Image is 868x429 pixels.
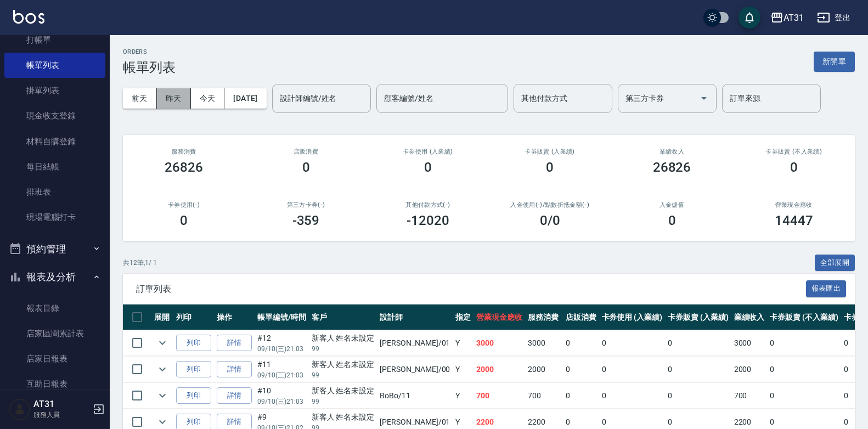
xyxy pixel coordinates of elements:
h3: 帳單列表 [123,60,176,75]
h2: ORDERS [123,48,176,55]
td: 3000 [525,330,563,356]
button: 登出 [813,8,855,28]
td: 0 [665,330,731,356]
div: AT31 [784,11,804,25]
td: Y [453,357,474,382]
th: 帳單編號/時間 [255,304,309,330]
td: 0 [665,357,731,382]
button: Open [695,89,713,107]
h2: 入金使用(-) /點數折抵金額(-) [502,201,598,208]
h3: 0 [180,213,188,228]
button: save [739,7,760,29]
a: 店家區間累計表 [4,321,105,346]
td: 0 [767,330,841,356]
h2: 卡券販賣 (入業績) [502,148,598,155]
th: 卡券販賣 (不入業績) [767,304,841,330]
a: 材料自購登錄 [4,129,105,154]
button: 今天 [191,88,225,109]
p: 服務人員 [33,410,89,420]
th: 列印 [173,304,214,330]
div: 新客人 姓名未設定 [312,332,375,344]
td: 0 [563,383,599,409]
a: 詳情 [217,361,252,378]
th: 店販消費 [563,304,599,330]
button: 昨天 [157,88,191,109]
td: 0 [599,383,666,409]
button: 前天 [123,88,157,109]
p: 99 [312,397,375,407]
a: 報表目錄 [4,296,105,321]
h3: 服務消費 [136,148,232,155]
td: 2000 [731,357,768,382]
h3: 14447 [775,213,813,228]
p: 09/10 (三) 21:03 [257,397,306,407]
th: 營業現金應收 [474,304,525,330]
td: Y [453,330,474,356]
button: 列印 [176,387,211,404]
h3: 0 [790,160,798,175]
button: [DATE] [224,88,266,109]
td: [PERSON_NAME] /01 [377,330,453,356]
td: BoBo /11 [377,383,453,409]
td: 0 [599,330,666,356]
button: 全部展開 [815,255,855,272]
td: 3000 [731,330,768,356]
h2: 業績收入 [624,148,719,155]
div: 新客人 姓名未設定 [312,411,375,423]
td: #11 [255,357,309,382]
th: 業績收入 [731,304,768,330]
th: 操作 [214,304,255,330]
a: 店家日報表 [4,346,105,371]
p: 09/10 (三) 21:03 [257,370,306,380]
a: 每日結帳 [4,154,105,179]
th: 設計師 [377,304,453,330]
a: 帳單列表 [4,53,105,78]
td: 2000 [525,357,563,382]
h2: 店販消費 [258,148,353,155]
h3: -12020 [407,213,449,228]
td: 0 [665,383,731,409]
h2: 卡券販賣 (不入業績) [746,148,842,155]
a: 掛單列表 [4,78,105,103]
td: 2000 [474,357,525,382]
th: 展開 [151,304,173,330]
td: 3000 [474,330,525,356]
p: 99 [312,370,375,380]
td: 700 [525,383,563,409]
td: 0 [563,357,599,382]
button: AT31 [766,7,808,29]
th: 指定 [453,304,474,330]
h2: 卡券使用 (入業績) [380,148,476,155]
a: 互助日報表 [4,371,105,397]
td: 0 [767,383,841,409]
button: 新開單 [814,52,855,72]
img: Person [9,398,31,420]
th: 卡券販賣 (入業績) [665,304,731,330]
div: 新客人 姓名未設定 [312,359,375,370]
h5: AT31 [33,399,89,410]
img: Logo [13,10,44,24]
p: 共 12 筆, 1 / 1 [123,258,157,268]
button: expand row [154,387,171,404]
h3: 0 [424,160,432,175]
td: #12 [255,330,309,356]
h3: 0 [668,213,676,228]
a: 詳情 [217,335,252,352]
button: expand row [154,361,171,377]
span: 訂單列表 [136,284,806,295]
th: 卡券使用 (入業績) [599,304,666,330]
th: 客戶 [309,304,377,330]
p: 99 [312,344,375,354]
h2: 第三方卡券(-) [258,201,353,208]
h2: 入金儲值 [624,201,719,208]
h3: 0 [546,160,554,175]
td: 0 [563,330,599,356]
a: 報表匯出 [806,283,847,293]
td: [PERSON_NAME] /00 [377,357,453,382]
button: 預約管理 [4,235,105,263]
h3: 26826 [165,160,203,175]
h3: 0 [302,160,310,175]
h3: -359 [292,213,320,228]
a: 現場電腦打卡 [4,205,105,230]
button: 報表匯出 [806,280,847,297]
